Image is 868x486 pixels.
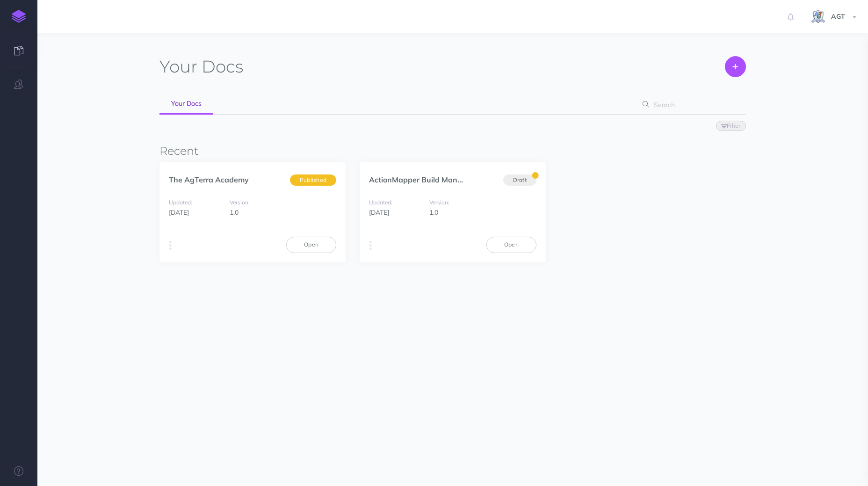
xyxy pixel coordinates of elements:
[230,208,239,217] span: 1.0
[171,99,202,108] span: Your Docs
[286,237,336,253] a: Open
[159,56,243,77] h1: Docs
[486,237,536,253] a: Open
[826,12,850,21] span: AGT
[810,9,826,25] img: iCxL6hB4gPtK36lnwjqkK90dLekSAv8p9JC67nPZ.png
[429,199,449,206] small: Version:
[12,10,26,23] img: logo-mark.svg
[369,208,389,217] span: [DATE]
[169,239,172,252] i: More actions
[230,199,250,206] small: Version:
[369,175,463,184] a: ActionMapper Build Man...
[429,208,438,217] span: 1.0
[369,199,392,206] small: Updated:
[169,199,192,206] small: Updated:
[159,94,213,115] a: Your Docs
[369,239,372,252] i: More actions
[159,56,197,77] span: Your
[169,208,189,217] span: [DATE]
[651,96,731,113] input: Search
[169,175,249,184] a: The AgTerra Academy
[159,145,745,157] h3: Recent
[716,121,746,131] button: Filter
